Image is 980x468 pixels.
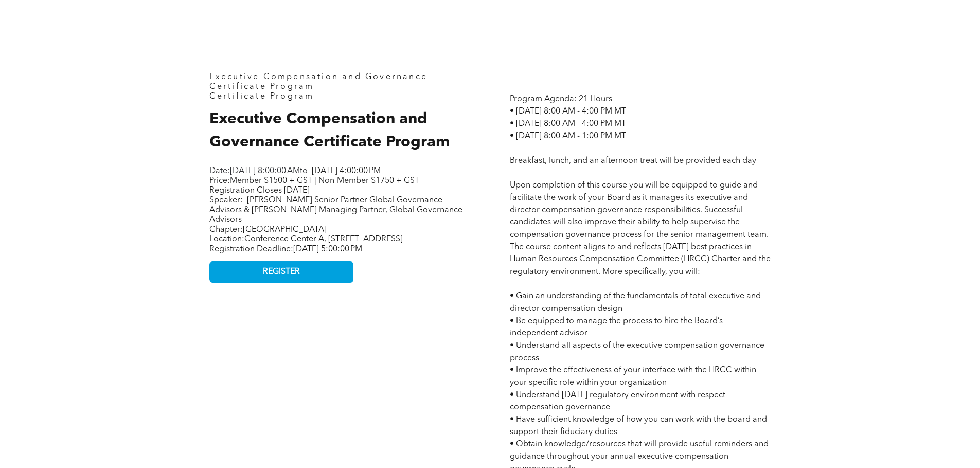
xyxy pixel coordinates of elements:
[209,111,450,150] span: Executive Compensation and Governance Certificate Program
[263,267,300,277] span: REGISTER
[244,235,403,244] span: Conference Center A, [STREET_ADDRESS]
[209,261,353,283] a: REGISTER
[293,245,362,253] span: [DATE] 5:00:00 PM
[209,177,419,195] span: Price:
[209,235,403,253] span: Location: Registration Deadline:
[243,226,327,234] span: [GEOGRAPHIC_DATA]
[209,167,308,175] span: Date: to
[209,177,419,195] span: Member $1500 + GST | Non-Member $1750 + GST Registration Closes [DATE]
[209,196,462,224] span: [PERSON_NAME] Senior Partner Global Governance Advisors & [PERSON_NAME] Managing Partner, Global ...
[209,226,327,234] span: Chapter:
[209,73,427,91] span: Executive Compensation and Governance Certificate Program
[209,196,243,204] span: Speaker:
[209,92,314,101] span: Certificate Program
[230,167,300,175] span: [DATE] 8:00:00 AM
[312,167,381,175] span: [DATE] 4:00:00 PM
